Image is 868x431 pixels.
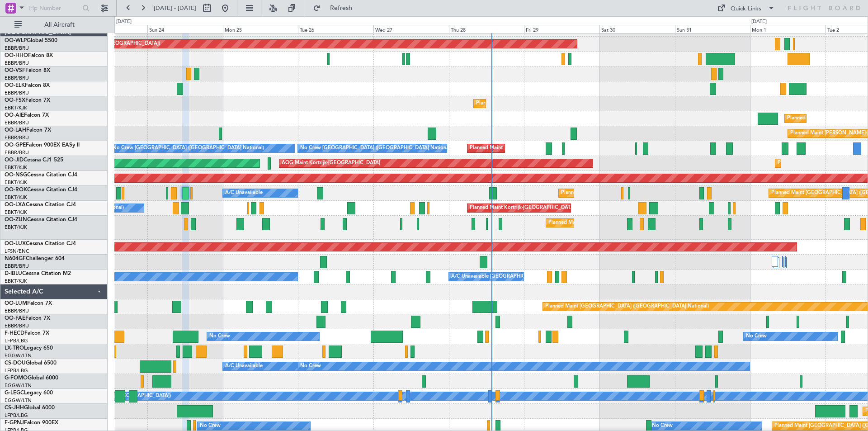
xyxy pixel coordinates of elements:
[675,25,750,33] div: Sun 31
[5,248,29,255] a: LFSN/ENC
[524,25,599,33] div: Fri 29
[5,142,80,148] a: OO-GPEFalcon 900EX EASy II
[322,5,360,11] span: Refresh
[5,113,24,118] span: OO-AIE
[750,25,826,33] div: Mon 1
[5,98,50,103] a: OO-FSXFalcon 7X
[5,382,32,389] a: EGGW/LTN
[5,187,27,193] span: OO-ROK
[5,128,26,133] span: OO-LAH
[298,25,373,33] div: Tue 26
[5,420,24,426] span: F-GPNJ
[599,25,675,33] div: Sat 30
[751,18,767,26] div: [DATE]
[5,194,27,201] a: EBKT/KJK
[5,412,28,419] a: LFPB/LBG
[5,346,53,351] a: LX-TROLegacy 650
[5,390,24,396] span: G-LEGC
[5,202,76,208] a: OO-LXACessna Citation CJ4
[282,156,380,170] div: AOG Maint Kortrijk-[GEOGRAPHIC_DATA]
[5,224,27,231] a: EBKT/KJK
[548,216,654,230] div: Planned Maint Kortrijk-[GEOGRAPHIC_DATA]
[5,172,27,178] span: OO-NSG
[5,98,25,103] span: OO-FSX
[5,113,49,118] a: OO-AIEFalcon 7X
[5,331,49,336] a: F-HECDFalcon 7X
[5,83,25,88] span: OO-ELK
[5,316,50,321] a: OO-FAEFalcon 7X
[5,53,53,58] a: OO-HHOFalcon 8X
[5,331,24,336] span: F-HECD
[10,18,98,32] button: All Aircraft
[5,367,28,374] a: LFPB/LBG
[5,346,24,351] span: LX-TRO
[5,256,65,261] a: N604GFChallenger 604
[5,209,27,216] a: EBKT/KJK
[5,68,50,73] a: OO-VSFFalcon 8X
[5,397,32,404] a: EGGW/LTN
[5,337,28,344] a: LFPB/LBG
[5,217,77,223] a: OO-ZUNCessna Citation CJ4
[225,186,263,200] div: A/C Unavailable
[5,360,57,366] a: CS-DOUGlobal 6500
[449,25,524,33] div: Thu 28
[5,172,77,178] a: OO-NSGCessna Citation CJ4
[309,1,363,15] button: Refresh
[5,119,29,126] a: EBBR/BRU
[5,278,27,284] a: EBKT/KJK
[5,420,58,426] a: F-GPNJFalcon 900EX
[5,241,76,246] a: OO-LUXCessna Citation CJ4
[300,360,321,373] div: No Crew
[561,186,666,200] div: Planned Maint Kortrijk-[GEOGRAPHIC_DATA]
[5,405,24,411] span: CS-JHH
[300,142,452,155] div: No Crew [GEOGRAPHIC_DATA] ([GEOGRAPHIC_DATA] National)
[147,25,223,33] div: Sun 24
[5,38,27,43] span: OO-WLP
[209,330,230,343] div: No Crew
[5,271,22,276] span: D-IBLU
[5,322,29,329] a: EBBR/BRU
[225,360,263,373] div: A/C Unavailable
[476,97,581,110] div: Planned Maint Kortrijk-[GEOGRAPHIC_DATA]
[5,375,58,381] a: G-FOMOGlobal 6000
[5,75,29,81] a: EBBR/BRU
[5,157,24,163] span: OO-JID
[5,405,55,411] a: CS-JHHGlobal 6000
[5,149,29,156] a: EBBR/BRU
[5,128,51,133] a: OO-LAHFalcon 7X
[5,271,71,276] a: D-IBLUCessna Citation M2
[5,352,32,359] a: EGGW/LTN
[5,316,25,321] span: OO-FAE
[5,134,29,141] a: EBBR/BRU
[5,60,29,66] a: EBBR/BRU
[5,53,28,58] span: OO-HHO
[113,142,264,155] div: No Crew [GEOGRAPHIC_DATA] ([GEOGRAPHIC_DATA] National)
[116,18,132,26] div: [DATE]
[5,217,27,223] span: OO-ZUN
[5,45,29,52] a: EBBR/BRU
[5,187,77,193] a: OO-ROKCessna Citation CJ4
[5,360,26,366] span: CS-DOU
[5,241,26,246] span: OO-LUX
[5,256,26,261] span: N604GF
[5,263,29,270] a: EBBR/BRU
[5,142,26,148] span: OO-GPE
[470,142,633,155] div: Planned Maint [GEOGRAPHIC_DATA] ([GEOGRAPHIC_DATA] National)
[5,179,27,186] a: EBKT/KJK
[5,104,27,111] a: EBKT/KJK
[28,1,80,15] input: Trip Number
[5,90,29,96] a: EBBR/BRU
[5,301,52,306] a: OO-LUMFalcon 7X
[5,83,50,88] a: OO-ELKFalcon 8X
[223,25,298,33] div: Mon 25
[5,164,27,171] a: EBKT/KJK
[5,390,53,396] a: G-LEGCLegacy 600
[24,22,95,28] span: All Aircraft
[5,308,29,314] a: EBBR/BRU
[154,4,196,12] span: [DATE] - [DATE]
[545,300,709,313] div: Planned Maint [GEOGRAPHIC_DATA] ([GEOGRAPHIC_DATA] National)
[5,375,28,381] span: G-FOMO
[470,201,575,215] div: Planned Maint Kortrijk-[GEOGRAPHIC_DATA]
[5,68,25,73] span: OO-VSF
[5,301,27,306] span: OO-LUM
